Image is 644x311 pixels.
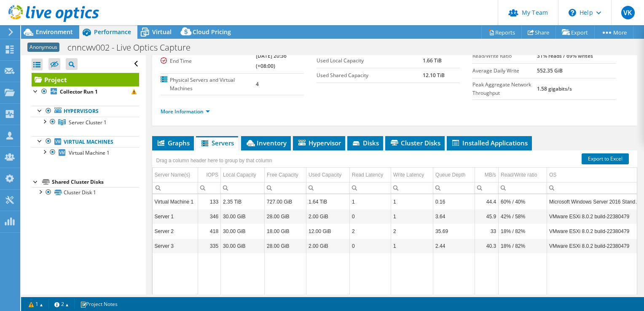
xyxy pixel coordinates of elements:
[472,80,537,97] label: Peak Aggregate Network Throughput
[433,209,475,224] td: Column Queue Depth, Value 3.64
[155,170,191,180] div: Server Name(s)
[306,239,350,253] td: Column Used Capacity, Value 2.00 GiB
[499,239,547,253] td: Column Read/Write ratio, Value 18% / 82%
[193,28,231,36] span: Cloud Pricing
[245,139,287,147] span: Inventory
[198,209,221,224] td: Column IOPS, Value 346
[475,168,499,182] td: MB/s Column
[200,139,234,147] span: Servers
[451,139,528,147] span: Installed Applications
[423,57,442,64] b: 1.66 TiB
[423,72,445,79] b: 12.10 TiB
[198,168,221,182] td: IOPS Column
[317,71,423,80] label: Used Shared Capacity
[547,209,644,224] td: Column OS, Value VMware ESXi 8.0.2 build-22380479
[206,170,218,180] div: IOPS
[153,168,198,182] td: Server Name(s) Column
[499,224,547,239] td: Column Read/Write ratio, Value 18% / 82%
[154,155,274,166] div: Drag a column header here to group by that column
[161,57,256,65] label: End Time
[64,43,204,52] h1: cnncwv002 - Live Optics Capture
[433,224,475,239] td: Column Queue Depth, Value 35.69
[475,239,499,253] td: Column MB/s, Value 40.3
[582,153,629,164] a: Export to Excel
[52,177,139,187] div: Shared Cluster Disks
[485,170,496,180] div: MB/s
[256,52,287,70] b: [DATE] 20:36 (+08:00)
[433,194,475,209] td: Column Queue Depth, Value 0.16
[32,187,139,198] a: Cluster Disk 1
[23,299,49,309] a: 1
[221,224,265,239] td: Column Local Capacity, Value 30.00 GiB
[60,88,98,95] b: Collector Run 1
[350,168,391,182] td: Read Latency Column
[32,147,139,158] a: Virtual Machine 1
[36,28,73,36] span: Environment
[265,168,306,182] td: Free Capacity Column
[221,168,265,182] td: Local Capacity Column
[223,170,256,180] div: Local Capacity
[256,80,259,88] b: 4
[547,194,644,209] td: Column OS, Value Microsoft Windows Server 2016 Standard
[221,182,265,193] td: Column Local Capacity, Filter cell
[306,209,350,224] td: Column Used Capacity, Value 2.00 GiB
[221,209,265,224] td: Column Local Capacity, Value 30.00 GiB
[391,209,433,224] td: Column Write Latency, Value 1
[389,139,440,147] span: Cluster Disks
[391,182,433,193] td: Column Write Latency, Filter cell
[475,224,499,239] td: Column MB/s, Value 33
[32,106,139,117] a: Hypervisors
[547,224,644,239] td: Column OS, Value VMware ESXi 8.0.2 build-22380479
[74,299,123,309] a: Project Notes
[221,239,265,253] td: Column Local Capacity, Value 30.00 GiB
[221,194,265,209] td: Column Local Capacity, Value 2.35 TiB
[161,108,210,115] a: More Information
[48,299,75,309] a: 2
[309,170,341,180] div: Used Capacity
[198,194,221,209] td: Column IOPS, Value 133
[352,139,379,147] span: Disks
[393,170,424,180] div: Write Latency
[391,168,433,182] td: Write Latency Column
[435,170,465,180] div: Queue Depth
[32,86,139,97] a: Collector Run 1
[547,239,644,253] td: Column OS, Value VMware ESXi 8.0.2 build-22380479
[152,28,172,36] span: Virtual
[350,209,391,224] td: Column Read Latency, Value 0
[350,224,391,239] td: Column Read Latency, Value 2
[433,239,475,253] td: Column Queue Depth, Value 2.44
[352,170,383,180] div: Read Latency
[306,224,350,239] td: Column Used Capacity, Value 12.00 GiB
[472,67,537,75] label: Average Daily Write
[350,194,391,209] td: Column Read Latency, Value 1
[433,182,475,193] td: Column Queue Depth, Filter cell
[537,52,593,59] b: 31% reads / 69% writes
[198,239,221,253] td: Column IOPS, Value 335
[156,139,190,147] span: Graphs
[198,182,221,193] td: Column IOPS, Filter cell
[547,182,644,193] td: Column OS, Filter cell
[297,139,341,147] span: Hypervisor
[306,194,350,209] td: Column Used Capacity, Value 1.64 TiB
[475,194,499,209] td: Column MB/s, Value 44.4
[265,194,306,209] td: Column Free Capacity, Value 727.00 GiB
[350,239,391,253] td: Column Read Latency, Value 0
[198,224,221,239] td: Column IOPS, Value 418
[475,209,499,224] td: Column MB/s, Value 45.9
[306,168,350,182] td: Used Capacity Column
[350,182,391,193] td: Column Read Latency, Filter cell
[153,209,198,224] td: Column Server Name(s), Value Server 1
[537,67,563,74] b: 552.35 GiB
[391,239,433,253] td: Column Write Latency, Value 1
[153,194,198,209] td: Column Server Name(s), Value Virtual Machine 1
[267,170,298,180] div: Free Capacity
[475,182,499,193] td: Column MB/s, Filter cell
[569,9,576,16] svg: \n
[537,85,572,92] b: 1.58 gigabits/s
[153,224,198,239] td: Column Server Name(s), Value Server 2
[69,119,107,126] span: Server Cluster 1
[621,6,635,19] span: VK
[499,194,547,209] td: Column Read/Write ratio, Value 60% / 40%
[306,182,350,193] td: Column Used Capacity, Filter cell
[32,117,139,128] a: Server Cluster 1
